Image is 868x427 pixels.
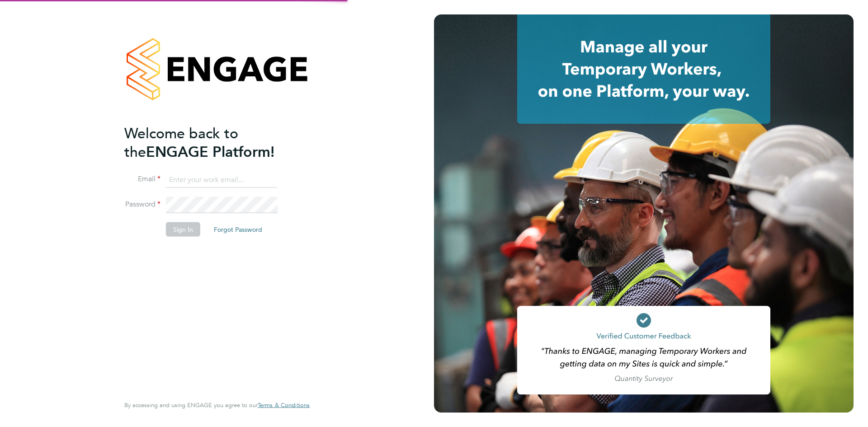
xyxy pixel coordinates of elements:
span: By accessing and using ENGAGE you agree to our [124,401,310,409]
label: Password [124,200,160,209]
label: Email [124,174,160,184]
span: Welcome back to the [124,124,238,160]
span: Terms & Conditions [258,401,310,409]
h2: ENGAGE Platform! [124,124,301,161]
button: Forgot Password [207,222,269,237]
a: Terms & Conditions [258,402,310,409]
input: Enter your work email... [166,172,278,188]
button: Sign In [166,222,200,237]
